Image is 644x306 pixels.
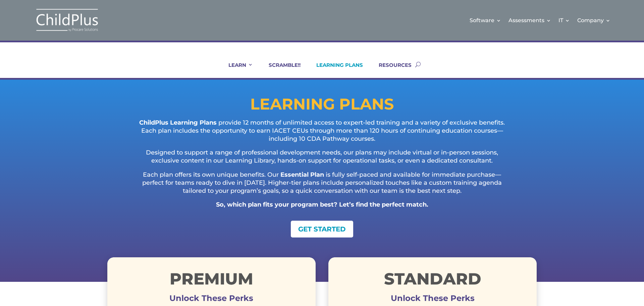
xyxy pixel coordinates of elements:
a: Company [577,7,610,34]
h1: LEARNING PLANS [107,96,537,115]
strong: ChildPlus Learning Plans [139,119,217,126]
a: SCRAMBLE!! [260,62,301,78]
h3: Unlock These Perks [328,298,537,302]
a: IT [558,7,570,34]
a: GET STARTED [291,221,353,237]
p: Each plan offers its own unique benefits. Our is fully self-paced and available for immediate pur... [134,171,510,201]
p: provide 12 months of unlimited access to expert-led training and a variety of exclusive benefits.... [134,119,510,149]
a: LEARNING PLANS [308,62,363,78]
a: Assessments [508,7,551,34]
strong: Essential Plan [280,171,324,178]
a: LEARN [220,62,253,78]
h1: STANDARD [328,271,537,290]
h1: Premium [107,271,316,290]
h3: Unlock These Perks [107,298,316,302]
a: RESOURCES [370,62,412,78]
a: Software [470,7,501,34]
strong: So, which plan fits your program best? Let’s find the perfect match. [216,201,428,208]
p: Designed to support a range of professional development needs, our plans may include virtual or i... [134,149,510,171]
